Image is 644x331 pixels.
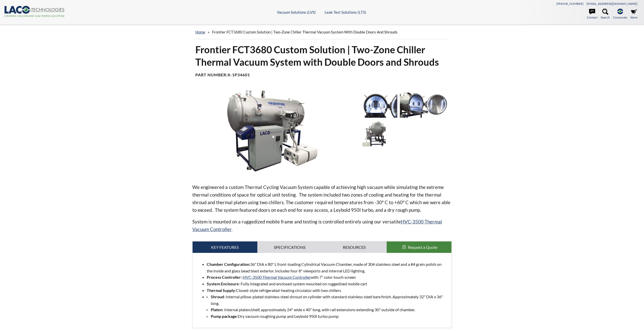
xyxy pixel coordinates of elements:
[211,307,222,312] strong: Platen
[348,90,397,117] img: Image showing interior of vacuum chamber with internal LED lighting
[348,120,397,148] img: Image showing front view of vacuum chamber with doors closed.
[587,9,597,20] a: Contact
[322,241,387,253] a: Resources
[207,262,250,267] strong: Chamber Configuration:
[207,274,448,281] li: with 7” color touch screen
[195,43,449,68] h1: Frontier FCT3680 Custom Solution | Two-Zone Chiller Thermal Vacuum System with Double Doors and S...
[193,241,257,253] a: Key Features
[211,314,238,319] strong: Pump package:
[211,306,448,313] li: : Internal platen/shelf, approximately 24" wide x 40" long, with rail extensions extending 30" ou...
[556,2,584,6] a: [PHONE_NUMBER]
[613,15,627,20] span: Corporate
[211,293,448,306] li: : Internal pillow-plated stainless steel shroud on cylinder with standard stainless steel bare fi...
[192,183,452,214] p: We engineered a custom Thermal Cycling Vacuum System capable of achieving high vacuum while simul...
[207,281,448,287] li: : Fully integrated and enclosed system mounted on ruggedized mobile cart
[243,275,311,280] a: HVC-3500 Thermal Vacuum Controller
[211,294,224,299] strong: Shroud
[587,2,637,6] a: [EMAIL_ADDRESS][DOMAIN_NAME]
[192,218,452,233] p: System is mounted on a ruggedized mobile frame and testing is controlled entirely using our versa...
[277,10,316,14] a: Vacuum Solutions (LVS)
[207,287,448,294] li: Closed-style refrigerated-heating circulator with two chillers
[387,241,451,253] button: Request a Quote
[195,25,449,39] div: »
[207,281,239,286] strong: System Enclosure
[192,219,442,232] a: HVC-3500 Thermal Vacuum Controller
[195,72,449,78] h4: Part Number:
[601,9,610,20] a: Search
[207,261,448,274] li: 36" DIA x 80" L front-loading Cylindrical Vacuum Chamber, made of 304 stainless steel and a #4 gr...
[211,313,448,320] li: Dry vacuum roughing pump and Leybold 950I turbo pump
[325,10,366,14] a: Leak Test Solutions (LTS)
[212,30,398,34] span: Frontier FCT3680 Custom Solution | Two-Zone Chiller Thermal Vacuum System with Double Doors and S...
[227,72,250,77] b: X-1P34601
[207,275,242,280] strong: Process Controller:
[408,245,437,250] span: Request a Quote
[630,9,637,20] a: Store
[192,90,344,175] img: Image showing full view of vacuum chamber, controller and coolers/
[257,241,322,253] a: Specifications
[195,30,205,34] a: home
[400,90,449,117] img: Image showing interior of vacuum chamber with roll our platen and viewports
[207,288,236,293] strong: Thermal Supply:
